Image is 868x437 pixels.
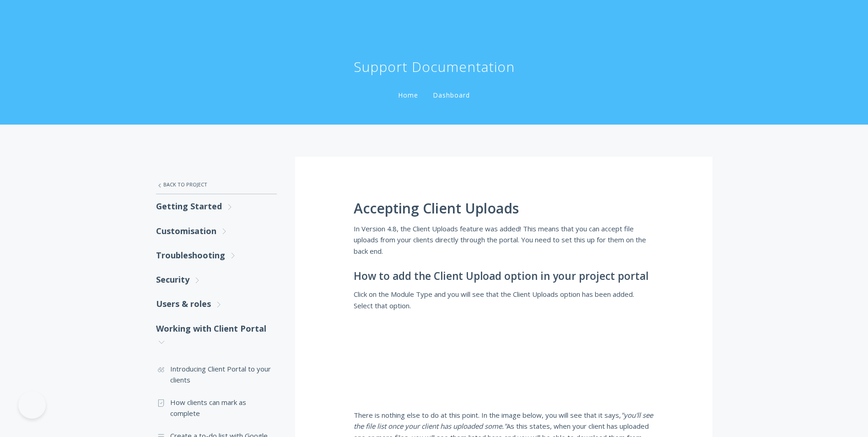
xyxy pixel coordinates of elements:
h1: Accepting Client Uploads [354,201,654,216]
a: Working with Client Portal [156,317,277,355]
p: Click on the Module Type and you will see that the Client Uploads option has been added. Select t... [354,289,654,311]
iframe: Toggle Customer Support [18,391,46,419]
a: Home [396,91,420,99]
a: Getting Started [156,194,277,218]
a: How clients can mark as complete [156,391,277,425]
a: Dashboard [431,91,472,99]
a: Customisation [156,219,277,243]
a: Security [156,268,277,292]
a: Introducing Client Portal to your clients [156,358,277,391]
img: Accept Client Uploads in Client Portal [354,318,440,400]
a: Troubleshooting [156,243,277,268]
em: "you'll see the file list once your client has uploaded some." [354,410,653,431]
h3: How to add the Client Upload option in your project portal [354,270,654,282]
a: Users & roles [156,292,277,316]
a: Back to Project [156,175,277,194]
h1: Support Documentation [354,58,515,76]
p: In Version 4.8, the Client Uploads feature was added! This means that you can accept file uploads... [354,223,654,257]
